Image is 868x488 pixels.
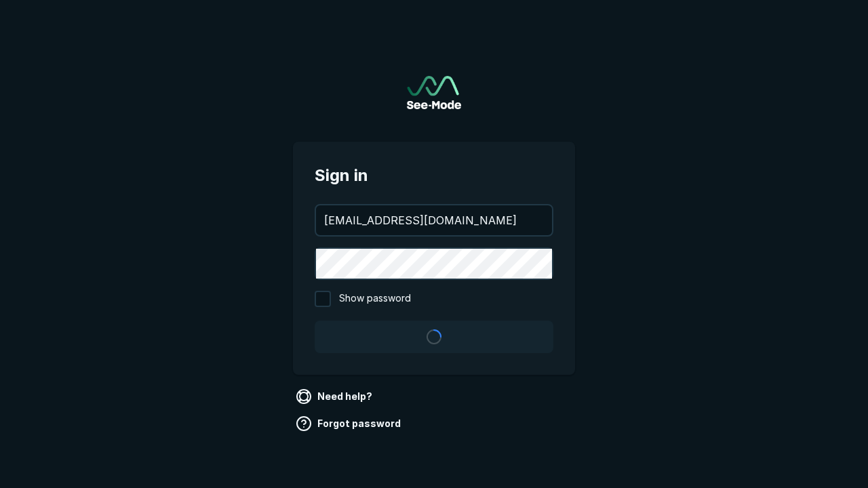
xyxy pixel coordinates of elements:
input: your@email.com [316,205,552,235]
span: Sign in [315,163,553,188]
span: Show password [339,291,411,307]
img: See-Mode Logo [407,76,461,109]
a: Need help? [293,386,378,407]
a: Forgot password [293,413,406,434]
a: Go to sign in [407,76,461,109]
